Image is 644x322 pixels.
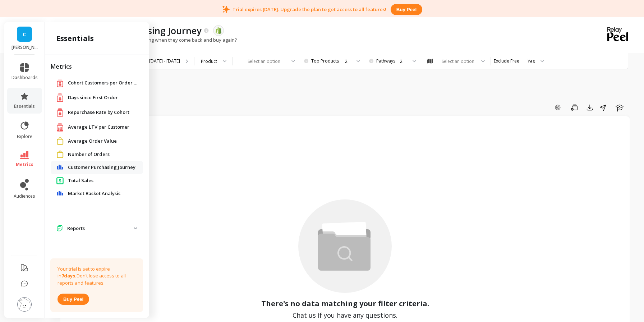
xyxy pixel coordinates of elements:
[56,93,64,102] img: navigation item icon
[56,137,64,145] img: navigation item icon
[56,33,94,43] h2: essentials
[73,24,201,37] p: Customer Purchasing Journey
[23,30,26,38] span: C
[68,94,137,101] a: Days since First Order
[56,225,63,231] img: navigation item icon
[68,94,118,101] span: Days since First Order
[400,58,407,65] div: 2
[68,164,135,171] span: Customer Purchasing Journey
[68,151,110,158] span: Number of Orders
[16,162,33,167] span: metrics
[68,190,120,197] span: Market Basket Analysis
[56,78,64,87] img: navigation item icon
[134,227,137,229] img: down caret icon
[261,299,429,309] span: There's no data matching your filter criteria.
[68,151,137,158] a: Number of Orders
[233,6,386,13] p: Trial expires [DATE]. Upgrade the plan to get access to all features!
[14,193,35,199] span: audiences
[293,310,397,320] span: Chat us if you have any questions.
[67,225,134,232] p: Reports
[57,266,136,287] p: Your trial is set to expire in Don’t lose access to all reports and features.
[56,108,64,117] img: navigation item icon
[68,124,129,131] span: Average LTV per Customer
[17,297,32,312] img: profile picture
[56,191,64,197] img: navigation item icon
[68,109,129,116] span: Repurchase Rate by Cohort
[68,164,137,171] a: Customer Purchasing Journey
[68,177,93,184] span: Total Sales
[11,45,38,50] p: Cann
[68,109,137,116] a: Repurchase Rate by Cohort
[528,58,535,65] div: Yes
[345,58,351,65] div: 2
[68,138,137,145] a: Average Order Value
[57,294,89,305] button: Buy peel
[56,177,64,184] img: navigation item icon
[17,134,32,139] span: explore
[215,27,222,34] img: api.shopify.svg
[68,124,137,131] a: Average LTV per Customer
[68,177,137,184] a: Total Sales
[201,58,217,65] div: Product
[427,59,433,64] img: audience_map.svg
[51,62,143,71] h2: Metrics
[441,58,475,65] div: Select an option
[56,123,64,132] img: navigation item icon
[68,138,117,145] span: Average Order Value
[56,151,64,158] img: navigation item icon
[56,165,64,170] img: navigation item icon
[391,4,422,15] button: Buy peel
[14,103,35,109] span: essentials
[68,79,140,87] a: Cohort Customers per Order Count
[11,75,38,80] span: dashboards
[61,272,77,279] strong: 7 days.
